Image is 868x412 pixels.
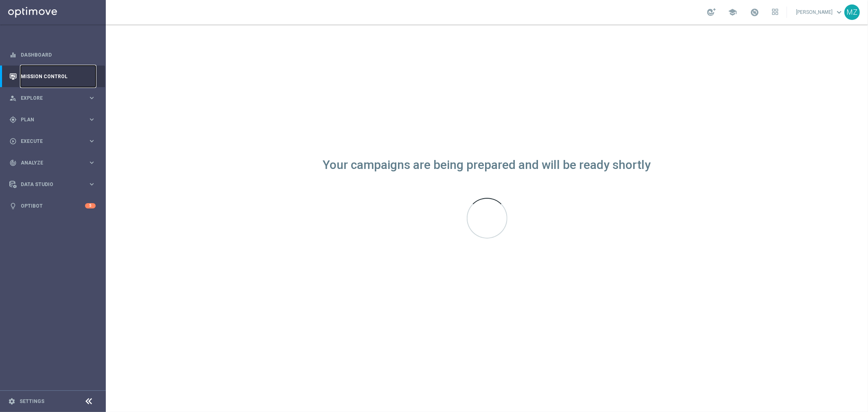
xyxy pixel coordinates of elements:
[9,138,88,145] div: Execute
[9,160,96,166] button: track_changes Analyze keyboard_arrow_right
[20,399,44,404] a: Settings
[9,159,88,167] div: Analyze
[728,8,737,17] span: school
[9,195,96,217] div: Optibot
[21,44,96,66] a: Dashboard
[88,180,96,188] i: keyboard_arrow_right
[21,117,88,122] span: Plan
[9,159,17,167] i: track_changes
[9,203,96,209] button: lightbulb Optibot 5
[21,195,85,217] a: Optibot
[88,137,96,145] i: keyboard_arrow_right
[85,203,96,208] div: 5
[9,73,96,80] button: Mission Control
[9,94,17,102] i: person_search
[21,139,88,144] span: Execute
[8,398,15,405] i: settings
[88,94,96,102] i: keyboard_arrow_right
[9,181,96,188] button: Data Studio keyboard_arrow_right
[844,4,860,20] div: MZ
[9,116,96,123] button: gps_fixed Plan keyboard_arrow_right
[9,116,17,123] i: gps_fixed
[9,52,96,58] button: equalizer Dashboard
[88,159,96,167] i: keyboard_arrow_right
[9,95,96,101] button: person_search Explore keyboard_arrow_right
[323,162,651,169] div: Your campaigns are being prepared and will be ready shortly
[21,160,88,165] span: Analyze
[835,8,844,17] span: keyboard_arrow_down
[9,202,17,210] i: lightbulb
[9,66,96,87] div: Mission Control
[795,6,844,18] a: [PERSON_NAME]keyboard_arrow_down
[9,138,17,145] i: play_circle_outline
[21,182,88,187] span: Data Studio
[9,138,96,145] button: play_circle_outline Execute keyboard_arrow_right
[21,66,96,87] a: Mission Control
[21,96,88,101] span: Explore
[9,94,88,102] div: Explore
[9,116,88,123] div: Plan
[9,44,96,66] div: Dashboard
[9,181,88,188] div: Data Studio
[88,116,96,123] i: keyboard_arrow_right
[9,51,17,59] i: equalizer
